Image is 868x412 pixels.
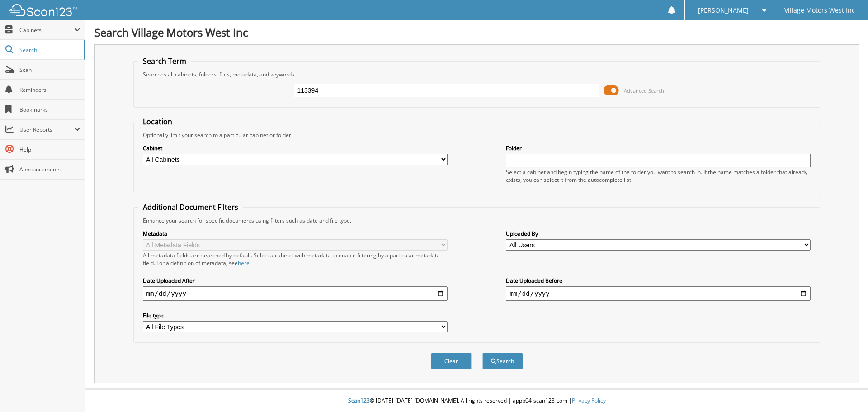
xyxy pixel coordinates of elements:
label: Date Uploaded After [143,277,448,284]
legend: Location [138,117,177,127]
div: Searches all cabinets, folders, files, metadata, and keywords [138,71,816,78]
span: Cabinets [19,26,74,34]
span: Announcements [19,166,80,173]
span: Reminders [19,86,80,94]
span: Scan [19,66,80,74]
h1: Search Village Motors West Inc [94,25,859,40]
div: Enhance your search for specific documents using filters such as date and file type. [138,217,816,224]
legend: Search Term [138,56,191,66]
legend: Additional Document Filters [138,202,243,212]
span: Search [19,46,79,54]
span: User Reports [19,126,74,133]
span: Advanced Search [624,87,664,94]
input: start [143,286,448,301]
label: Folder [506,144,811,152]
label: Date Uploaded Before [506,277,811,284]
a: here [238,259,250,267]
span: Scan123 [348,397,370,404]
label: File type [143,312,448,319]
button: Clear [431,353,472,369]
label: Metadata [143,230,448,237]
div: Select a cabinet and begin typing the name of the folder you want to search in. If the name match... [506,168,811,184]
div: © [DATE]-[DATE] [DOMAIN_NAME]. All rights reserved | appb04-scan123-com | [85,390,868,412]
button: Search [482,353,523,369]
span: [PERSON_NAME] [698,8,749,13]
span: Village Motors West Inc [784,8,855,13]
label: Uploaded By [506,230,811,237]
img: scan123-logo-white.svg [9,4,77,16]
span: Bookmarks [19,106,80,114]
span: Help [19,146,80,153]
div: Optionally limit your search to a particular cabinet or folder [138,131,816,139]
a: Privacy Policy [572,397,606,404]
label: Cabinet [143,144,448,152]
div: All metadata fields are searched by default. Select a cabinet with metadata to enable filtering b... [143,251,448,267]
input: end [506,286,811,301]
